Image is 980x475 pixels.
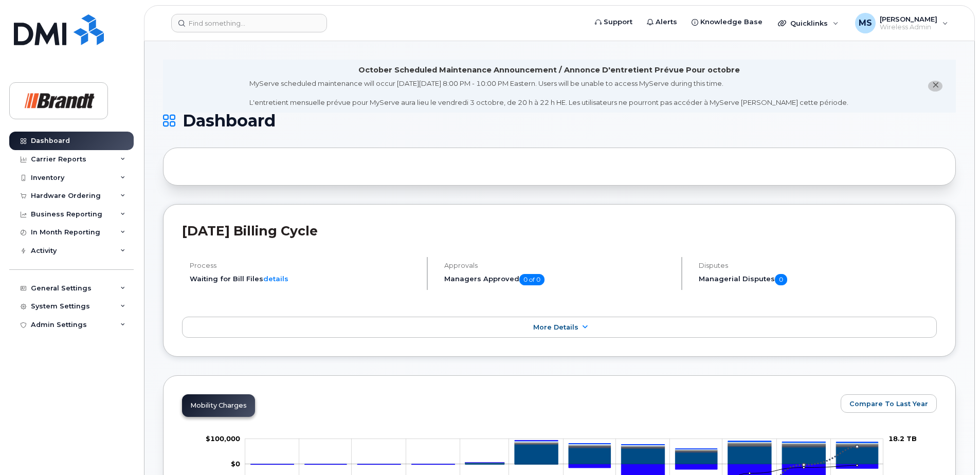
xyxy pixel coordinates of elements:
[249,79,848,107] div: MyServe scheduled maintenance will occur [DATE][DATE] 8:00 PM - 10:00 PM Eastern. Users will be u...
[190,274,418,284] li: Waiting for Bill Files
[849,399,928,409] span: Compare To Last Year
[206,434,240,443] tspan: $100,000
[699,274,937,285] h5: Managerial Disputes
[251,445,878,465] g: Rate Plan
[775,274,787,285] span: 0
[182,223,937,239] h2: [DATE] Billing Cycle
[263,275,288,283] a: details
[231,460,240,468] tspan: $0
[358,65,740,76] div: October Scheduled Maintenance Announcement / Annonce D'entretient Prévue Pour octobre
[519,274,545,285] span: 0 of 0
[841,394,937,413] button: Compare To Last Year
[699,262,937,269] h4: Disputes
[533,323,578,331] span: More Details
[206,434,240,443] g: $0
[444,274,673,285] h5: Managers Approved
[190,262,418,269] h4: Process
[444,262,673,269] h4: Approvals
[888,434,917,443] tspan: 18.2 TB
[928,81,942,92] button: close notification
[183,113,276,129] span: Dashboard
